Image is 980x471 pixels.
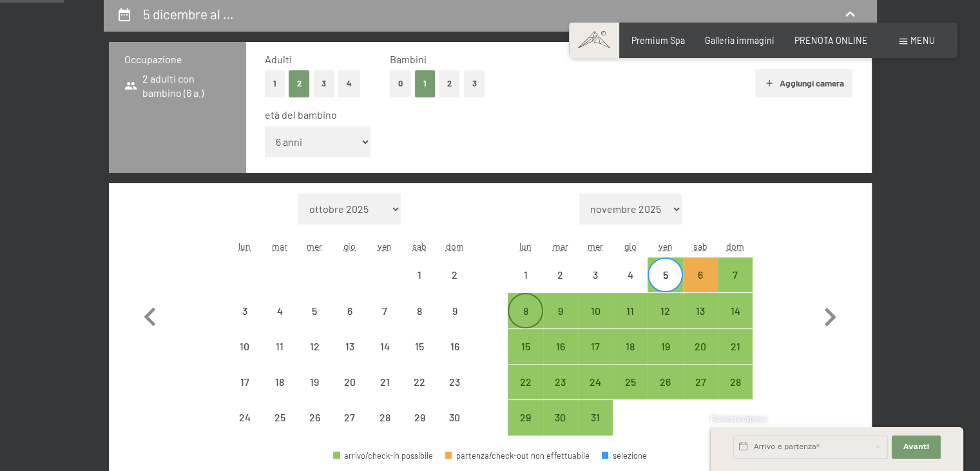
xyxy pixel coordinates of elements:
[297,365,332,399] div: Wed Nov 19 2025
[402,400,437,435] div: partenza/check-out non effettuabile
[124,52,231,66] h3: Occupazione
[578,365,613,399] div: partenza/check-out possibile
[579,341,611,374] div: 17
[334,412,366,445] div: 27
[553,241,568,252] abbr: martedì
[578,400,613,435] div: partenza/check-out possibile
[508,293,543,328] div: partenza/check-out possibile
[437,293,472,328] div: Sun Nov 09 2025
[648,293,682,328] div: Fri Dec 12 2025
[262,365,297,399] div: partenza/check-out non effettuabile
[718,293,753,328] div: Sun Dec 14 2025
[227,329,262,364] div: Mon Nov 10 2025
[508,257,543,292] div: partenza/check-out non effettuabile
[402,329,437,364] div: partenza/check-out non effettuabile
[367,365,402,399] div: partenza/check-out non effettuabile
[544,270,577,302] div: 2
[238,241,251,252] abbr: lunedì
[264,341,296,374] div: 11
[649,306,681,338] div: 12
[332,400,367,435] div: Thu Nov 27 2025
[683,293,718,328] div: Sat Dec 13 2025
[332,293,367,328] div: partenza/check-out non effettuabile
[334,377,366,409] div: 20
[437,257,472,292] div: Sun Nov 02 2025
[297,329,332,364] div: Wed Nov 12 2025
[648,365,682,399] div: partenza/check-out possibile
[508,257,543,292] div: Mon Dec 01 2025
[614,270,646,302] div: 4
[367,329,402,364] div: partenza/check-out non effettuabile
[307,241,322,252] abbr: mercoledì
[648,329,682,364] div: partenza/check-out possibile
[438,341,470,374] div: 16
[229,341,261,374] div: 10
[693,241,707,252] abbr: sabato
[718,329,753,364] div: Sun Dec 21 2025
[614,377,646,409] div: 25
[227,329,262,364] div: partenza/check-out non effettuabile
[508,329,543,364] div: Mon Dec 15 2025
[314,70,335,97] button: 3
[578,293,613,328] div: Wed Dec 10 2025
[415,70,435,97] button: 1
[262,293,297,328] div: partenza/check-out non effettuabile
[227,365,262,399] div: partenza/check-out non effettuabile
[334,306,366,338] div: 6
[613,293,648,328] div: partenza/check-out possibile
[297,329,332,364] div: partenza/check-out non effettuabile
[437,329,472,364] div: Sun Nov 16 2025
[332,365,367,399] div: Thu Nov 20 2025
[543,365,578,399] div: Tue Dec 23 2025
[649,341,681,374] div: 19
[624,241,637,252] abbr: giovedì
[543,257,578,292] div: partenza/check-out non effettuabile
[264,377,296,409] div: 18
[719,306,751,338] div: 14
[227,400,262,435] div: Mon Nov 24 2025
[718,365,753,399] div: partenza/check-out possibile
[369,377,401,409] div: 21
[543,400,578,435] div: partenza/check-out possibile
[262,329,297,364] div: partenza/check-out non effettuabile
[578,329,613,364] div: partenza/check-out possibile
[648,365,682,399] div: Fri Dec 26 2025
[227,400,262,435] div: partenza/check-out non effettuabile
[613,293,648,328] div: Thu Dec 11 2025
[264,412,296,445] div: 25
[367,365,402,399] div: Fri Nov 21 2025
[509,306,541,338] div: 8
[438,412,470,445] div: 30
[332,365,367,399] div: partenza/check-out non effettuabile
[338,70,360,97] button: 4
[402,293,437,328] div: Sat Nov 08 2025
[683,365,718,399] div: partenza/check-out possibile
[509,341,541,374] div: 15
[508,365,543,399] div: Mon Dec 22 2025
[614,341,646,374] div: 18
[262,329,297,364] div: Tue Nov 11 2025
[794,35,868,46] a: PRENOTA ONLINE
[332,400,367,435] div: partenza/check-out non effettuabile
[684,306,716,338] div: 13
[718,257,753,292] div: partenza/check-out possibile
[613,257,648,292] div: Thu Dec 04 2025
[272,241,287,252] abbr: martedì
[543,400,578,435] div: Tue Dec 30 2025
[755,69,852,97] button: Aggiungi camera
[298,412,331,445] div: 26
[439,70,460,97] button: 2
[403,306,436,338] div: 8
[613,257,648,292] div: partenza/check-out non effettuabile
[229,306,261,338] div: 3
[437,365,472,399] div: partenza/check-out non effettuabile
[543,329,578,364] div: partenza/check-out possibile
[437,329,472,364] div: partenza/check-out non effettuabile
[719,341,751,374] div: 21
[613,329,648,364] div: partenza/check-out possibile
[544,377,577,409] div: 23
[262,400,297,435] div: partenza/check-out non effettuabile
[264,306,296,338] div: 4
[648,293,682,328] div: partenza/check-out possibile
